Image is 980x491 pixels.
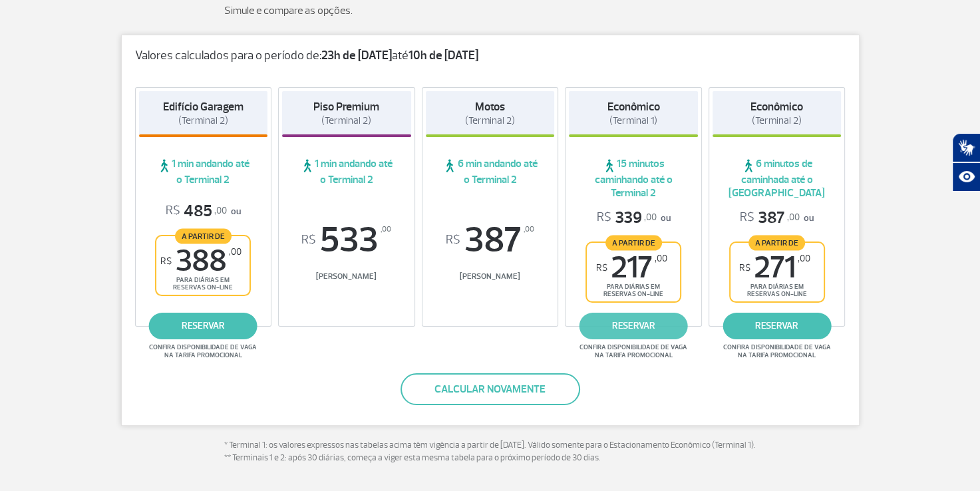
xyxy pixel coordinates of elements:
span: 15 minutos caminhando até o Terminal 2 [569,157,698,200]
p: Valores calculados para o período de: até [135,49,846,63]
strong: 23h de [DATE] [321,48,392,63]
strong: Econômico [750,100,803,114]
span: (Terminal 1) [609,114,657,127]
span: (Terminal 2) [465,114,515,127]
span: [PERSON_NAME] [426,271,555,281]
span: 1 min andando até o Terminal 2 [282,157,411,186]
sup: ,00 [798,253,810,264]
span: Confira disponibilidade de vaga na tarifa promocional [721,343,833,359]
span: A partir de [605,235,662,250]
span: 217 [596,253,667,283]
strong: Econômico [607,100,660,114]
p: ou [597,208,671,228]
span: Confira disponibilidade de vaga na tarifa promocional [147,343,259,359]
sup: R$ [160,255,172,267]
strong: Edifício Garagem [163,100,244,114]
sup: ,00 [655,253,667,264]
button: Abrir tradutor de língua de sinais. [952,133,980,162]
span: (Terminal 2) [752,114,802,127]
sup: R$ [739,262,750,273]
span: 6 min andando até o Terminal 2 [426,157,555,186]
strong: Piso Premium [313,100,379,114]
span: 271 [739,253,810,283]
button: Calcular novamente [401,373,580,405]
sup: ,00 [381,222,391,237]
span: 387 [426,222,555,258]
span: 485 [166,201,227,222]
p: Simule e compare as opções. [224,3,756,19]
sup: ,00 [229,246,242,257]
span: (Terminal 2) [178,114,228,127]
p: ou [740,208,814,228]
sup: ,00 [524,222,534,237]
span: 339 [597,208,657,228]
p: * Terminal 1: os valores expressos nas tabelas acima têm vigência a partir de [DATE]. Válido some... [224,439,756,465]
a: reservar [579,313,688,339]
button: Abrir recursos assistivos. [952,162,980,192]
span: A partir de [748,235,805,250]
span: (Terminal 2) [321,114,371,127]
p: ou [166,201,241,222]
a: reservar [723,313,831,339]
sup: R$ [596,262,607,273]
sup: R$ [301,233,316,247]
a: reservar [149,313,257,339]
span: 387 [740,208,800,228]
span: 388 [160,246,242,276]
span: para diárias em reservas on-line [742,283,812,298]
div: Plugin de acessibilidade da Hand Talk. [952,133,980,192]
span: [PERSON_NAME] [282,271,411,281]
strong: Motos [475,100,505,114]
strong: 10h de [DATE] [408,48,478,63]
sup: R$ [446,233,460,247]
span: A partir de [175,228,232,244]
span: 533 [282,222,411,258]
span: 6 minutos de caminhada até o [GEOGRAPHIC_DATA] [713,157,842,200]
span: Confira disponibilidade de vaga na tarifa promocional [577,343,689,359]
span: para diárias em reservas on-line [168,276,238,291]
span: 1 min andando até o Terminal 2 [139,157,268,186]
span: para diárias em reservas on-line [598,283,669,298]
